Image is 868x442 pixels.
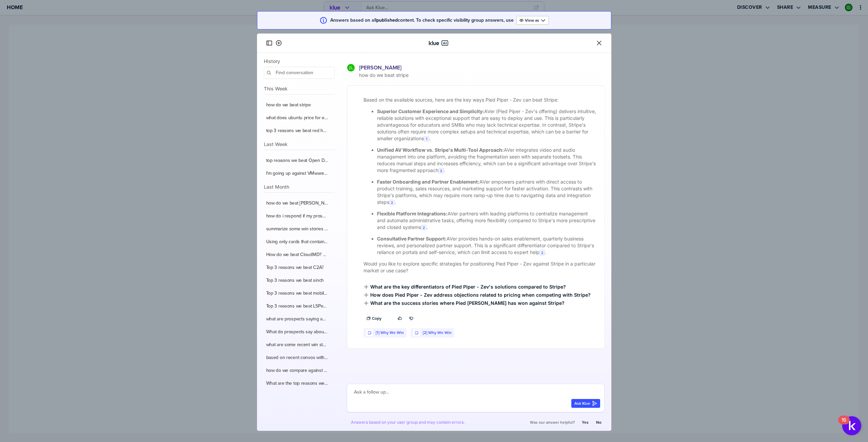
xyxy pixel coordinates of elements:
[347,64,355,72] div: Zev L.
[261,235,336,248] button: Using only cards that contain "win stories" in the title, what talk tracks and features or proof ...
[423,226,425,230] span: 2
[377,147,504,153] strong: Unified AV Workflow vs. Stripe's Multi-Tool Approach:
[261,154,336,167] button: top reasons we beat Open Dental? Use any buyer quotes too
[266,277,324,283] label: Top 3 reasons we beat sinch
[261,197,336,210] button: how do we beat [PERSON_NAME]?
[261,274,336,287] button: Top 3 reasons we beat sinch
[516,16,549,25] button: Open Drop
[525,18,539,23] label: View as
[264,86,335,91] span: This Week
[261,167,336,180] button: I'm going up against VMware and we're more expensive, help me add more value to justify our cost
[351,420,465,425] span: Answers based on your user group and may contain errors.
[261,261,336,274] button: Top 3 reasons we beat C2A?
[264,67,335,79] input: Find conversation
[423,330,452,335] a: [2] Why We Win
[541,251,543,255] span: 2
[363,314,384,323] button: Copy
[440,169,442,173] span: 2
[261,351,336,364] button: based on recent convos with toradex, how do we win on product?
[266,265,324,271] label: Top 3 reasons we beat C2A?
[595,39,603,47] button: Close
[266,115,329,121] label: what does ubuntu price for enterprise services
[261,287,336,300] button: Top 3 reasons we beat mobileum?
[330,18,514,23] span: Answers based on all content. To check specific visibility group answers, use
[376,330,404,335] a: [1] Why We Win
[261,313,336,325] button: what are prospects saying about empyrean
[264,184,335,190] span: Last Month
[266,290,329,296] label: Top 3 reasons we beat mobileum?
[358,72,605,79] span: how do we beat stripe
[363,97,596,103] p: Based on the available sources, here are the key ways Pied Piper - Zev can beat Stripe:
[363,284,566,290] span: What are the key differentiators of Pied Piper - Zev's solutions compared to Stripe?
[266,213,329,219] label: how do i respond if my prospect says "Why should I choose [PERSON_NAME] if [PERSON_NAME] claims t...
[266,316,329,322] label: what are prospects saying about empyrean
[377,210,596,231] p: AVer partners with leading platforms to centralize management and automate administrative tasks, ...
[347,64,355,71] img: 68efa1eb0dd1966221c28eaef6eec194-sml.png
[363,300,565,306] span: What are the success stories where Pied [PERSON_NAME] has won against Stripe?
[266,128,329,134] label: top 3 reasons we beat red hat for enterprise linux
[261,210,336,223] button: how do i respond if my prospect says "Why should I choose [PERSON_NAME] if [PERSON_NAME] claims t...
[377,108,484,114] strong: Superior Customer Experience and Simplicity:
[377,108,596,142] p: AVer (Pied Piper - Zev's offering) delivers intuitive, reliable solutions with exceptional suppor...
[842,420,846,429] div: 16
[266,380,329,386] label: What are the top reasons we beat Quectel, and how can I better position Digi during my discovery ...
[266,367,329,374] label: how do we compare against toradex?
[266,102,311,108] label: how do we beat stripe
[391,201,393,205] span: 2
[261,111,336,124] button: what does ubuntu price for enterprise services
[266,157,329,164] label: top reasons we beat Open Dental? Use any buyer quotes too
[359,64,401,71] span: [PERSON_NAME]
[261,325,336,338] button: What do prospects say about codametrix? Compare it against what they say about fathom
[372,316,381,321] label: Copy
[842,416,861,435] button: Open Resource Center, 16 new notifications
[266,252,329,258] label: How do we beat CloudMD? Give some examples of wins
[266,329,329,335] label: What do prospects say about codametrix? Compare it against what they say about fathom
[582,420,589,425] label: Yes
[266,200,329,206] label: how do we beat [PERSON_NAME]?
[264,141,335,147] span: Last Week
[261,300,336,313] button: Top 3 reasons we beat LSPedia?
[363,292,591,298] span: How does Pied Piper - Zev address objections related to pricing when competing with Stripe?
[596,420,601,425] label: No
[571,399,600,408] button: Ask Klue
[261,377,336,390] button: What are the top reasons we beat Quectel, and how can I better position Digi during my discovery ...
[377,236,447,241] strong: Consultative Partner Support:
[266,226,329,232] label: summarize some win stories against alegeus
[377,147,596,174] p: AVer integrates video and audio management into one platform, avoiding the fragmentation seen wit...
[261,223,336,235] button: summarize some win stories against alegeus
[266,342,329,348] label: what are some recent win stories against fathom, nyx and epic? I need social proof for my upcomin...
[363,260,596,274] p: Would you like to explore specific strategies for positioning Pied Piper - Zev against Stripe in ...
[593,418,605,427] button: No
[261,99,336,111] button: how do we beat stripe
[377,235,596,256] p: AVer provides hands-on sales enablement, quarterly business reviews, and personalized partner sup...
[266,170,329,176] label: I'm going up against VMware and we're more expensive, help me add more value to justify our cost
[264,58,335,64] span: History
[266,355,329,361] label: based on recent convos with toradex, how do we win on product?
[377,178,596,206] p: AVer empowers partners with direct access to product training, sales resources, and marketing sup...
[530,420,575,425] span: Was our answer helpful?
[261,364,336,377] button: how do we compare against toradex?
[261,248,336,261] button: How do we beat CloudMD? Give some examples of wins
[377,211,448,216] strong: Flexible Platform Integrations:
[426,137,427,141] span: 1
[377,179,479,185] strong: Faster Onboarding and Partner Enablement:
[261,124,336,137] button: top 3 reasons we beat red hat for enterprise linux
[261,338,336,351] button: what are some recent win stories against fathom, nyx and epic? I need social proof for my upcomin...
[266,239,329,245] label: Using only cards that contain "win stories" in the title, what talk tracks and features or proof ...
[376,17,398,24] strong: published
[579,418,592,427] button: Yes
[266,303,329,309] label: Top 3 reasons we beat LSPedia?
[574,401,597,406] div: Ask Klue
